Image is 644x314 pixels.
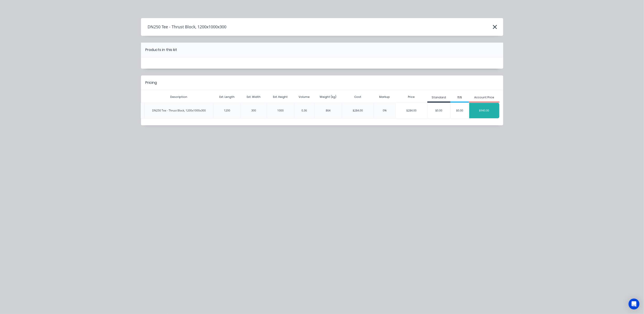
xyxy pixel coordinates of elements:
[451,105,469,116] div: $0.00
[457,95,462,99] div: 15%
[146,80,157,85] div: Pricing
[474,95,494,99] div: Account Price
[141,23,227,31] h4: DN250 Tee - Thrust Block, 1200x1000x300
[302,109,307,113] div: 0.36
[374,103,395,118] div: 0%
[395,92,427,101] div: Price
[316,91,340,103] div: Weight (kg)
[428,105,450,116] div: $0.00
[146,47,177,53] div: Products in this kit
[269,91,291,103] div: Ext. Height
[216,91,238,103] div: Ext. Length
[295,91,314,103] div: Volume
[342,92,374,101] div: Cost
[629,299,639,309] div: Open Intercom Messenger
[251,109,256,113] div: 300
[342,103,374,118] div: $284.00
[326,109,330,113] div: 864
[152,109,206,113] div: DN250 Tee - Thrust Block, 1200x1000x300
[224,109,230,113] div: 1200
[277,109,284,113] div: 1000
[167,91,191,103] div: Description
[243,91,264,103] div: Ext. Width
[432,95,446,99] div: Standard
[469,105,499,116] div: $940.00
[374,92,395,101] div: Markup
[396,105,427,116] div: $284.00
